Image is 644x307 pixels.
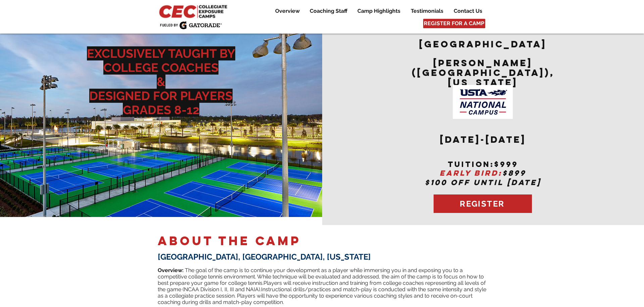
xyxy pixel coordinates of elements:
[157,75,165,89] span: &
[460,199,504,209] span: REGISTER
[158,267,484,286] span: ​ The goal of the camp is to continue your development as a player while immersing you in and exp...
[158,252,371,262] span: [GEOGRAPHIC_DATA], [GEOGRAPHIC_DATA], [US_STATE]
[305,7,352,15] a: Coaching Staff
[407,7,447,15] p: Testimonials
[425,178,541,187] span: $100 OFF UNTIL [DATE]
[440,134,526,145] span: [DATE]-[DATE]
[272,7,303,15] p: Overview
[434,194,532,213] a: REGISTER
[419,38,547,50] span: [GEOGRAPHIC_DATA]
[453,85,513,119] img: USTA Campus image_edited.jpg
[448,160,518,169] span: tuition:$999
[450,7,486,15] p: Contact Us
[306,7,351,15] p: Coaching Staff
[270,7,304,15] a: Overview
[433,57,533,69] span: [PERSON_NAME]
[158,286,486,305] span: Instructional drills/practices and match-play is conducted with the same intensity and style as a...
[424,20,484,27] span: REGISTER FOR A CAMP
[354,7,404,15] p: Camp Highlights
[158,3,230,19] img: CEC Logo Primary_edited.jpg
[406,7,448,15] a: Testimonials
[502,168,526,178] span: $899
[440,168,502,178] span: EARLY BIRD:
[89,89,233,103] span: DESIGNED FOR PLAYERS
[87,46,235,75] span: EXCLUSIVELY TAUGHT BY COLLEGE COACHES
[160,21,222,29] img: Fueled by Gatorade.png
[123,103,199,117] span: GRADES 8-12
[158,280,486,293] span: Players will receive instruction and training from college coaches representing all levels of the...
[412,67,554,88] span: ([GEOGRAPHIC_DATA]), [US_STATE]
[352,7,405,15] a: Camp Highlights
[449,7,487,15] a: Contact Us
[158,233,301,249] span: ABOUT THE CAMP
[158,267,184,273] span: Overview:
[265,7,487,15] nav: Site
[423,19,485,28] a: REGISTER FOR A CAMP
